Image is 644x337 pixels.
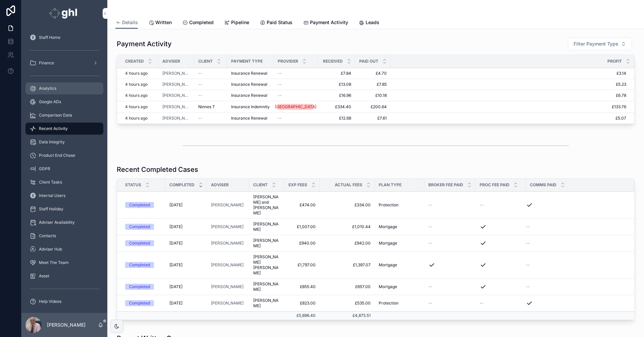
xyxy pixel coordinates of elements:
span: [DATE] [169,224,182,229]
span: Contacts [39,233,56,239]
a: [PERSON_NAME] [211,300,245,306]
a: -- [480,300,522,306]
a: -- [278,71,314,76]
a: -- [198,82,223,87]
span: -- [480,202,484,208]
span: -- [278,93,282,98]
p: 4 hours ago [125,116,148,121]
span: [DATE] [169,284,182,289]
span: -- [198,71,202,76]
a: Completed [125,262,161,268]
span: Mortgage [379,224,397,229]
div: scrollable content [21,27,107,313]
div: Completed [129,240,150,246]
a: [DATE] [169,224,203,229]
p: 4 hours ago [125,71,148,76]
a: [DATE] [169,241,203,246]
span: £855.40 [288,284,316,289]
span: £200.64 [359,104,387,110]
span: Help Videos [39,299,61,304]
a: Details [115,16,138,29]
span: [DATE] [169,262,182,268]
span: Created [125,59,144,64]
a: Pipeline [224,16,249,30]
span: £823.00 [288,300,316,306]
a: -- [526,262,626,268]
a: Completed [125,224,161,230]
a: £1,797.00 [288,262,316,268]
a: Insurance Indemnity [231,104,270,110]
span: -- [526,284,530,289]
p: 4 hours ago [125,104,148,110]
span: Details [122,19,138,26]
a: £6.78 [391,93,626,98]
span: [PERSON_NAME] [253,221,280,232]
a: £5.23 [391,82,626,87]
a: [PERSON_NAME] [253,281,280,292]
a: Comparison Data [25,109,103,121]
span: Mortgage [379,241,397,246]
a: £334.00 [324,202,371,208]
span: Ninnes T [198,104,215,110]
span: £1,010.44 [324,224,371,229]
a: [DATE] [169,300,203,306]
a: [PERSON_NAME] [211,224,245,229]
a: [PERSON_NAME] [253,238,280,249]
a: -- [198,116,223,121]
span: Paid Status [267,19,292,26]
span: [PERSON_NAME] [253,298,280,309]
a: £133.76 [391,104,626,110]
a: Protection [379,202,420,208]
a: £3.14 [391,71,626,76]
a: -- [278,82,314,87]
h1: Payment Activity [117,39,172,49]
a: £1,007.00 [288,224,316,229]
a: Completed [125,202,161,208]
a: Paid Status [260,16,292,30]
span: -- [428,224,432,229]
div: Completed [129,300,150,306]
span: Insurance Renewal [231,116,267,121]
a: [PERSON_NAME] [211,262,244,268]
a: -- [428,241,472,246]
span: Insurance Renewal [231,93,267,98]
a: [PERSON_NAME] [211,284,245,289]
a: [PERSON_NAME] [PERSON_NAME] [253,254,280,276]
span: £1,397.07 [324,262,371,268]
a: [DATE] [169,284,203,289]
div: Completed [129,262,150,268]
a: £942.00 [324,241,371,246]
span: Profit [607,59,622,64]
a: [PERSON_NAME] [162,116,190,121]
span: Client [253,182,268,188]
a: £334.40 [322,104,351,110]
a: £16.96 [322,93,351,98]
a: [PERSON_NAME] [162,71,190,76]
span: Payment Type [231,59,263,64]
a: [GEOGRAPHIC_DATA] [278,104,314,110]
span: Written [155,19,172,26]
a: £7.85 [359,82,387,87]
a: Protection [379,300,420,306]
a: [PERSON_NAME] [211,284,244,289]
span: £7.61 [359,116,387,121]
a: Finance [25,57,103,69]
span: Internal Users [39,193,65,198]
span: Actual Fees [335,182,362,188]
span: Payment Activity [310,19,348,26]
span: [PERSON_NAME] [211,300,244,306]
a: [PERSON_NAME] [162,93,190,98]
span: Adviser Hub [39,247,62,252]
span: -- [526,262,530,268]
span: Broker Fee Paid [428,182,463,188]
span: Adviser Availability [39,220,75,225]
